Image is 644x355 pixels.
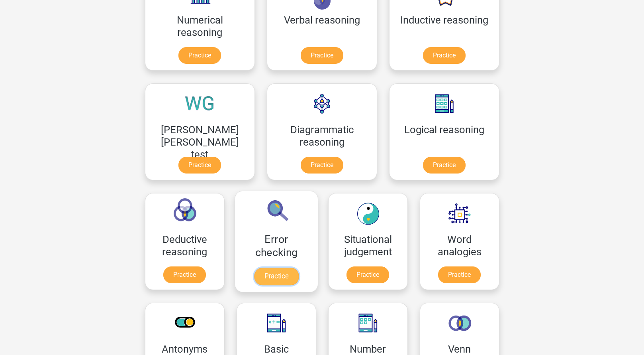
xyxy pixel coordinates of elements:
a: Practice [301,47,343,64]
a: Practice [178,47,221,64]
a: Practice [438,266,481,283]
a: Practice [254,268,298,285]
a: Practice [423,157,466,174]
a: Practice [301,157,343,174]
a: Practice [163,266,206,283]
a: Practice [423,47,466,64]
a: Practice [346,266,389,283]
a: Practice [178,157,221,174]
